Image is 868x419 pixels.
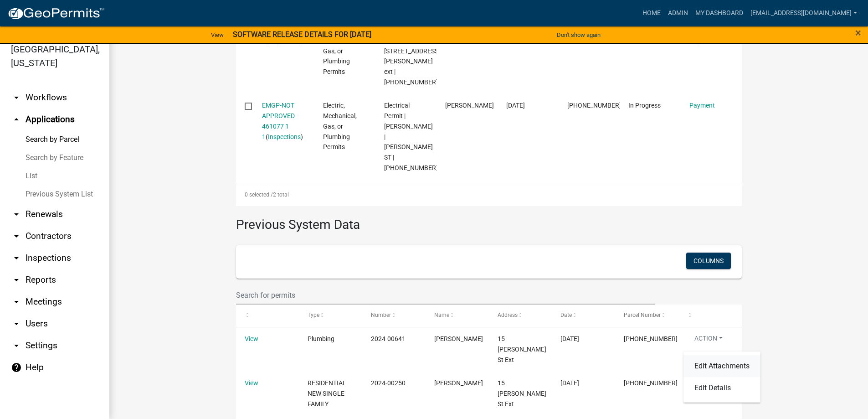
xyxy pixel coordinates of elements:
div: ( ) [262,100,306,142]
span: 08/08/2025 [506,102,525,109]
span: Micah Helmuth [445,102,494,109]
span: 035-09-03-004 [567,102,621,109]
a: My Dashboard [692,5,747,22]
i: arrow_drop_down [11,340,22,351]
span: Name [434,312,449,318]
a: View [245,335,258,342]
span: Type [308,312,319,318]
i: arrow_drop_down [11,209,22,220]
span: 2024-00641 [371,335,406,342]
datatable-header-cell: Parcel Number [615,305,678,326]
span: 035-09-03-004 [624,335,678,342]
i: help [11,362,22,373]
h3: Previous System Data [236,206,742,234]
i: arrow_drop_down [11,296,22,307]
button: Columns [686,253,731,269]
a: View [245,379,258,387]
i: arrow_drop_down [11,318,22,329]
button: Don't show again [553,27,604,42]
input: Search for permits [236,286,655,305]
span: × [855,26,861,39]
a: Payment [689,102,715,109]
datatable-header-cell: Date [552,305,615,326]
datatable-header-cell: Number [362,305,426,326]
i: arrow_drop_up [11,114,22,125]
button: Close [855,27,861,38]
a: Admin [664,5,692,22]
span: 0 selected / [245,191,273,198]
span: Number [371,312,391,318]
datatable-header-cell: Type [299,305,362,326]
a: Edit Details [683,377,760,399]
a: [EMAIL_ADDRESS][DOMAIN_NAME] [747,5,861,22]
button: Action [687,334,730,347]
a: Inspections [268,133,301,140]
div: 2 total [236,183,742,206]
span: Date [560,312,572,318]
span: Electric, Mechanical, Gas, or Plumbing Permits [323,26,357,75]
span: Plumbing [308,335,334,342]
span: Electric, Mechanical, Gas, or Plumbing Permits [323,102,357,150]
span: 3/19/2024 [560,379,579,387]
span: RESIDENTIAL NEW SINGLE FAMILY [308,379,346,408]
span: 15 Carver St Ext [498,335,546,363]
div: Action [683,352,760,403]
strong: SOFTWARE RELEASE DETAILS FOR [DATE] [233,30,371,39]
a: Home [639,5,664,22]
datatable-header-cell: Address [489,305,552,326]
span: 15 Carver St Ext [498,379,546,408]
i: arrow_drop_down [11,231,22,242]
span: 2024-00250 [371,379,406,387]
span: 035-09-03-004 [624,379,678,387]
span: Austin Kauffman [434,379,483,387]
i: arrow_drop_down [11,274,22,285]
span: Austin Kauffman [434,335,483,342]
span: 7/10/2024 [560,335,579,342]
a: Edit Attachments [683,355,760,377]
i: arrow_drop_down [11,92,22,103]
span: Address [498,312,518,318]
a: EMGP-NOT APPROVED-461077 1 1 [262,102,297,140]
i: arrow_drop_down [11,253,22,264]
span: Parcel Number [624,312,661,318]
span: Electrical Permit | Micah Helmuth | CARVER ST | 035-09-03-004 [384,102,438,171]
datatable-header-cell: Name [426,305,489,326]
a: View [207,27,227,42]
span: In Progress [628,102,661,109]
